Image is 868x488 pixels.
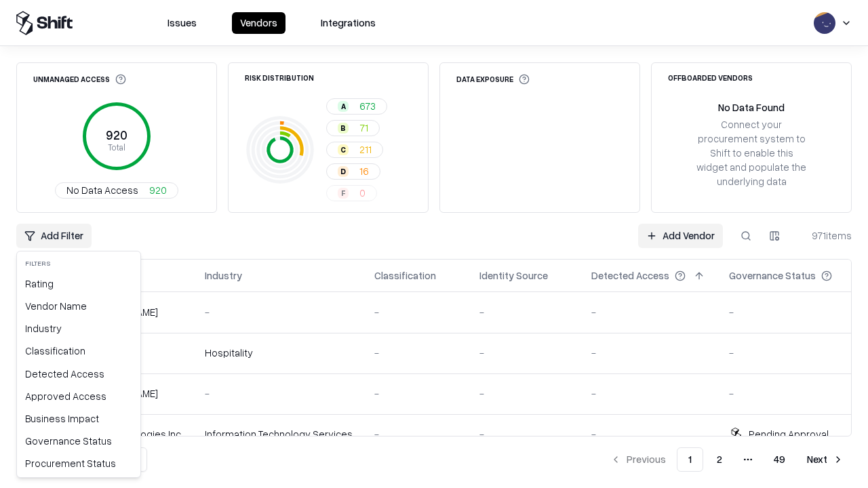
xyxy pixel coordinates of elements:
[20,254,138,272] div: Filters
[20,317,138,340] div: Industry
[20,385,138,407] div: Approved Access
[20,407,138,430] div: Business Impact
[20,340,138,362] div: Classification
[20,363,138,385] div: Detected Access
[16,251,141,478] div: Add Filter
[20,430,138,452] div: Governance Status
[20,272,138,295] div: Rating
[20,295,138,317] div: Vendor Name
[20,452,138,474] div: Procurement Status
